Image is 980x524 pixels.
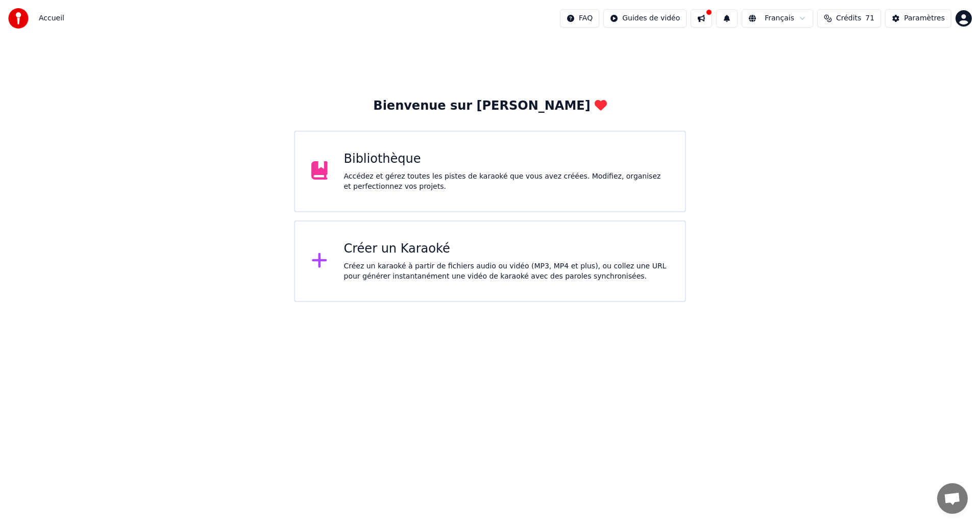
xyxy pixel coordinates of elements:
[8,8,29,29] img: youka
[904,13,945,23] div: Paramètres
[373,98,606,114] div: Bienvenue sur [PERSON_NAME]
[560,9,599,28] button: FAQ
[885,9,951,28] button: Paramètres
[344,151,669,167] div: Bibliothèque
[937,483,968,514] a: Ouvrir le chat
[344,261,669,282] div: Créez un karaoké à partir de fichiers audio ou vidéo (MP3, MP4 et plus), ou collez une URL pour g...
[39,13,64,23] nav: breadcrumb
[603,9,687,28] button: Guides de vidéo
[836,13,861,23] span: Crédits
[344,171,669,192] div: Accédez et gérez toutes les pistes de karaoké que vous avez créées. Modifiez, organisez et perfec...
[39,13,64,23] span: Accueil
[817,9,881,28] button: Crédits71
[865,13,874,23] span: 71
[344,241,669,257] div: Créer un Karaoké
